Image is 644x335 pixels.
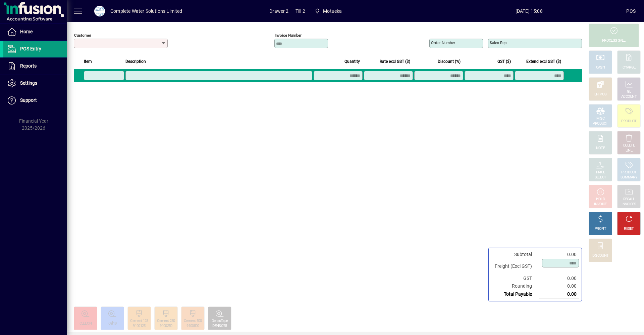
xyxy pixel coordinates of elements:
td: Freight (Excl GST) [491,258,539,275]
a: Support [3,92,67,109]
mat-label: Sales rep [490,40,506,45]
span: POS Entry [20,46,41,51]
div: PRODUCT [621,119,636,124]
div: NOTE [596,146,605,151]
td: 0.00 [539,251,579,258]
button: Profile [89,5,110,17]
div: CHARGE [623,65,636,70]
td: Subtotal [491,251,539,258]
div: Cement 250 [157,319,175,324]
div: DENSO75 [212,324,227,329]
td: 0.00 [539,282,579,290]
div: INVOICES [622,202,636,207]
div: Cement 500 [184,319,202,324]
span: Discount (%) [438,58,461,65]
td: Total Payable [491,290,539,298]
div: Complete Water Solutions Limited [110,6,182,16]
mat-label: Customer [74,33,91,38]
td: Rounding [491,282,539,290]
span: Quantity [344,58,360,65]
mat-label: Order number [431,40,455,45]
span: Support [20,97,37,103]
a: Reports [3,58,67,75]
div: DELETE [623,143,635,148]
span: Rate excl GST ($) [380,58,410,65]
div: Cel18 [108,321,117,326]
span: Till 2 [296,6,305,16]
td: 0.00 [539,275,579,282]
span: Settings [20,80,37,86]
div: HOLD [596,197,605,202]
span: Extend excl GST ($) [526,58,561,65]
div: MISC [596,116,604,121]
span: Motueka [323,6,342,16]
td: GST [491,275,539,282]
span: Home [20,29,33,34]
span: GST ($) [497,58,511,65]
div: PROCESS SALE [602,38,626,43]
div: DISCOUNT [592,253,608,258]
div: EFTPOS [594,92,607,97]
td: 0.00 [539,290,579,298]
div: DensoTape [212,319,228,324]
div: PRODUCT [621,170,636,175]
span: Reports [20,63,37,69]
div: SELECT [595,175,606,180]
a: Home [3,24,67,40]
mat-label: Invoice number [275,33,302,38]
div: PRICE [596,170,605,175]
div: SUMMARY [621,175,637,180]
div: PRODUCT [593,121,608,126]
div: Cement 125 [130,319,148,324]
span: Motueka [312,5,345,17]
div: INVOICE [594,202,606,207]
div: CASH [596,65,605,70]
div: ACCOUNT [621,94,637,99]
a: Settings [3,75,67,92]
div: RECALL [623,197,635,202]
div: RESET [624,226,634,232]
div: 9100250 [160,324,172,329]
span: [DATE] 15:08 [432,6,626,16]
div: GL [627,89,631,94]
div: CEELON [79,321,92,326]
div: 9100125 [133,324,145,329]
div: LINE [626,148,632,153]
span: Drawer 2 [269,6,288,16]
div: PROFIT [595,226,606,232]
span: Description [125,58,146,65]
span: Item [84,58,92,65]
div: POS [626,6,636,16]
div: 9100500 [186,324,199,329]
